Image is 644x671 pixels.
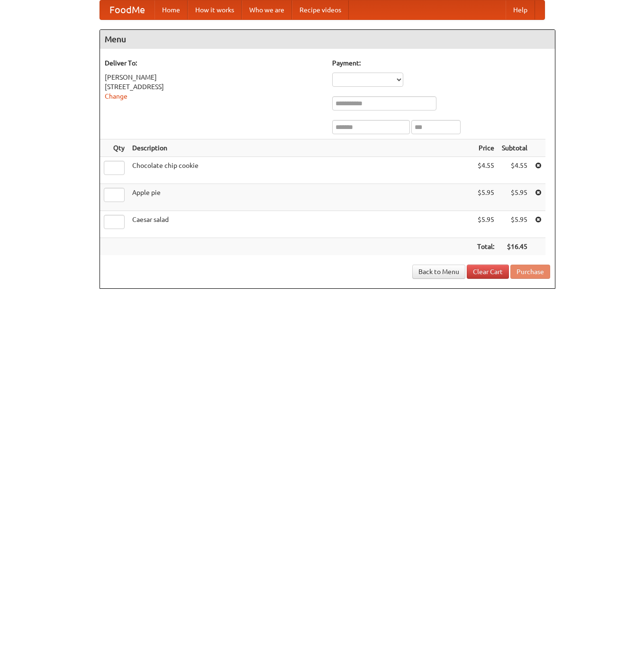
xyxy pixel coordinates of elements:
[498,157,531,184] td: $4.55
[105,73,323,82] div: [PERSON_NAME]
[105,82,323,92] div: [STREET_ADDRESS]
[506,0,535,19] a: Help
[128,139,473,157] th: Description
[498,139,531,157] th: Subtotal
[188,0,242,19] a: How it works
[292,0,349,19] a: Recipe videos
[242,0,292,19] a: Who we are
[498,211,531,238] td: $5.95
[100,139,128,157] th: Qty
[473,139,498,157] th: Price
[100,30,555,49] h4: Menu
[128,184,473,211] td: Apple pie
[473,238,498,256] th: Total:
[473,184,498,211] td: $5.95
[128,157,473,184] td: Chocolate chip cookie
[105,92,127,100] a: Change
[473,157,498,184] td: $4.55
[473,211,498,238] td: $5.95
[510,265,550,279] button: Purchase
[412,265,465,279] a: Back to Menu
[467,265,509,279] a: Clear Cart
[498,238,531,256] th: $16.45
[100,0,154,19] a: FoodMe
[128,211,473,238] td: Caesar salad
[154,0,188,19] a: Home
[332,58,550,68] h5: Payment:
[105,58,323,68] h5: Deliver To:
[498,184,531,211] td: $5.95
